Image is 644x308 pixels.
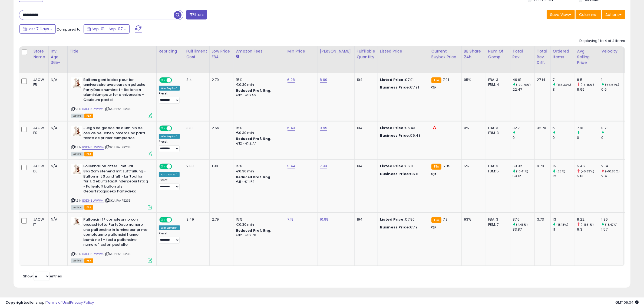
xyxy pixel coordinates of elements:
div: Listed Price [380,48,427,54]
div: 7 [553,77,575,82]
div: 15% [236,126,281,130]
a: 7.19 [288,217,294,222]
div: 15% [236,77,281,82]
b: Listed Price: [380,163,405,169]
div: 1.86 [602,217,623,222]
b: Listed Price: [380,217,405,222]
div: 59.12 [513,174,534,179]
div: Displaying 1 to 4 of 4 items [579,38,625,44]
span: ON [160,164,167,169]
div: 27.14 [537,77,546,82]
div: FBM: 7 [488,222,506,227]
div: €7.91 [380,77,425,82]
div: ASIN: [71,77,152,117]
div: Inv. Age 365+ [51,48,65,65]
button: Filters [186,10,207,19]
div: JAOW DE [33,164,44,173]
span: Columns [579,12,596,17]
div: €0.30 min [236,130,281,135]
b: Business Price: [380,133,410,138]
small: (-11.61%) [581,222,594,227]
div: Preset: [159,140,180,152]
div: 0 [513,135,534,140]
div: Velocity [602,48,621,54]
a: 5.44 [288,163,296,169]
small: (18.18%) [556,222,568,227]
span: Compared to: [57,27,81,32]
div: €0.30 min [236,222,281,227]
div: €6.11 [380,164,425,169]
small: (-6.83%) [581,169,594,173]
div: €7.91 [380,85,425,90]
div: N/A [51,217,63,222]
div: Amazon Fees [236,48,283,54]
img: 31T2jdjhstL._SL40_.jpg [71,164,82,175]
a: 10.99 [320,217,329,222]
div: Preset: [159,232,180,244]
div: 1.80 [212,164,230,169]
div: €6.43 [380,126,425,130]
small: FBA [431,77,441,83]
div: €12 - €12.70 [236,233,281,238]
div: 5.46 [577,164,599,169]
div: Low Price FBA [212,48,232,60]
small: FBA [431,217,441,223]
div: 11 [553,227,575,232]
div: 15% [236,164,281,169]
div: 7.91 [577,126,599,130]
div: Repricing [159,48,182,54]
small: (4.45%) [516,222,528,227]
span: OFF [171,218,180,222]
div: Store Name [33,48,46,60]
div: 0.6 [602,87,623,92]
div: 194 [357,164,374,169]
div: FBA: 3 [488,217,506,222]
span: | SKU: PA-FB235 [105,252,131,256]
span: OFF [171,164,180,169]
div: 0% [464,126,482,130]
div: 9.3 [577,227,599,232]
div: 194 [357,77,374,82]
div: FBA: 3 [488,77,506,82]
a: B0DH8LWWV4 [82,198,104,203]
div: €11 - €11.53 [236,180,281,184]
div: 3.31 [186,126,205,130]
span: Show: entries [23,274,62,279]
div: JAOW IT [33,217,44,227]
div: 32.7 [513,126,534,130]
b: Palloncini 1° compleanno con orsacchiotto PartyDeco numero uno palloncino in lamina per primo com... [83,217,149,248]
div: 22.47 [513,87,534,92]
div: €7.9 [380,225,425,230]
div: ASIN: [71,164,152,209]
button: Actions [602,10,625,19]
div: 93% [464,217,482,222]
a: 6.43 [288,125,295,131]
div: 0 [553,135,575,140]
a: 6.28 [288,77,295,83]
div: Win BuyBox * [159,134,180,139]
span: ON [160,78,167,82]
span: ON [160,218,167,222]
div: Current Buybox Price [431,48,459,60]
div: 5.86 [577,174,599,179]
button: Save View [547,10,575,19]
small: (120.78%) [516,83,531,87]
span: Sep-01 - Sep-07 [92,26,123,32]
div: 12 [553,174,575,179]
img: 31laxwePEWL._SL40_.jpg [71,217,82,225]
div: 95% [464,77,482,82]
span: 7.9 [443,217,448,222]
div: N/A [51,164,63,169]
div: 1 [602,77,623,82]
span: | SKU: PA-FB235 [105,198,131,203]
div: FBM: 3 [488,130,506,135]
b: Listed Price: [380,77,405,82]
div: 8.5 [577,77,599,82]
a: 8.99 [320,77,328,83]
span: All listings currently available for purchase on Amazon [71,258,84,263]
div: 9.70 [537,164,546,169]
div: Win BuyBox * [159,225,180,230]
div: 5 [553,126,575,130]
div: 0 [577,135,599,140]
div: N/A [51,77,63,82]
